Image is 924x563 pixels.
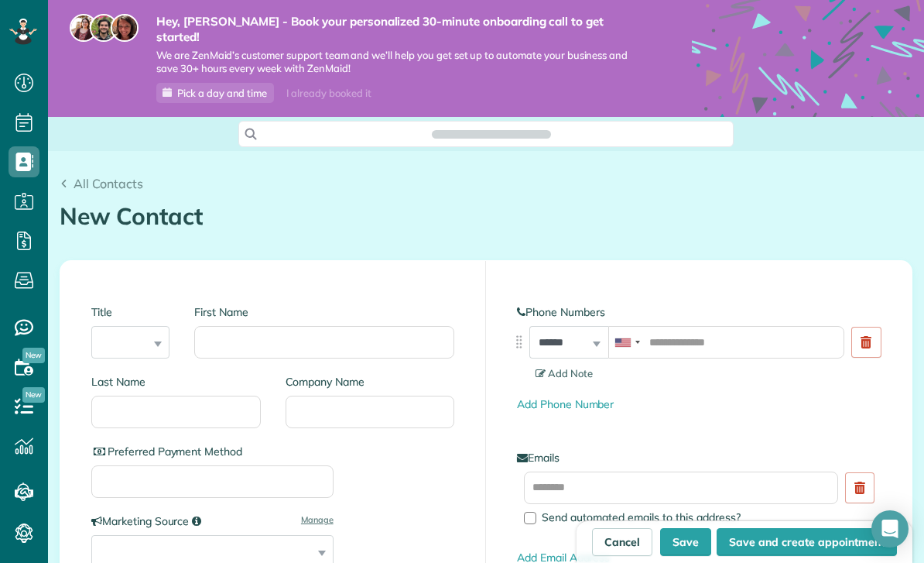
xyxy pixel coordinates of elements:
span: New [22,348,45,363]
label: Emails [517,450,881,465]
a: All Contacts [60,174,143,193]
div: Open Intercom Messenger [871,510,909,548]
label: Title [91,304,169,320]
img: michelle-19f622bdf1676172e81f8f8fba1fb50e276960ebfe0243fe18214015130c80e4.jpg [111,14,139,42]
label: Last Name [91,374,261,390]
img: maria-72a9807cf96188c08ef61303f053569d2e2a8a1cde33d635c8a3ac13582a053d.jpg [70,14,98,42]
div: United States: +1 [609,327,645,358]
img: drag_indicator-119b368615184ecde3eda3c64c821f6cf29d3e2b97b89ee44bc31753036683e5.png [511,334,527,350]
a: Manage [301,513,334,526]
a: Pick a day and time [156,83,274,103]
label: Company Name [286,374,455,390]
label: Marketing Source [91,513,334,529]
span: All Contacts [74,176,143,191]
span: Pick a day and time [177,87,267,99]
div: I already booked it [277,84,380,103]
button: Save and create appointment [717,528,897,556]
span: Add Note [536,367,593,379]
img: jorge-587dff0eeaa6aab1f244e6dc62b8924c3b6ad411094392a53c71c6c4a576187d.jpg [90,14,118,42]
label: Preferred Payment Method [91,444,334,459]
a: Add Phone Number [517,397,614,411]
label: First Name [194,304,454,320]
label: Phone Numbers [517,304,881,320]
strong: Hey, [PERSON_NAME] - Book your personalized 30-minute onboarding call to get started! [156,14,645,44]
span: We are ZenMaid’s customer support team and we’ll help you get set up to automate your business an... [156,49,645,75]
span: Send automated emails to this address? [542,510,741,524]
button: Save [660,528,711,556]
span: Search ZenMaid… [447,126,535,142]
span: New [22,387,45,403]
a: Cancel [592,528,652,556]
h1: New Contact [60,204,912,229]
